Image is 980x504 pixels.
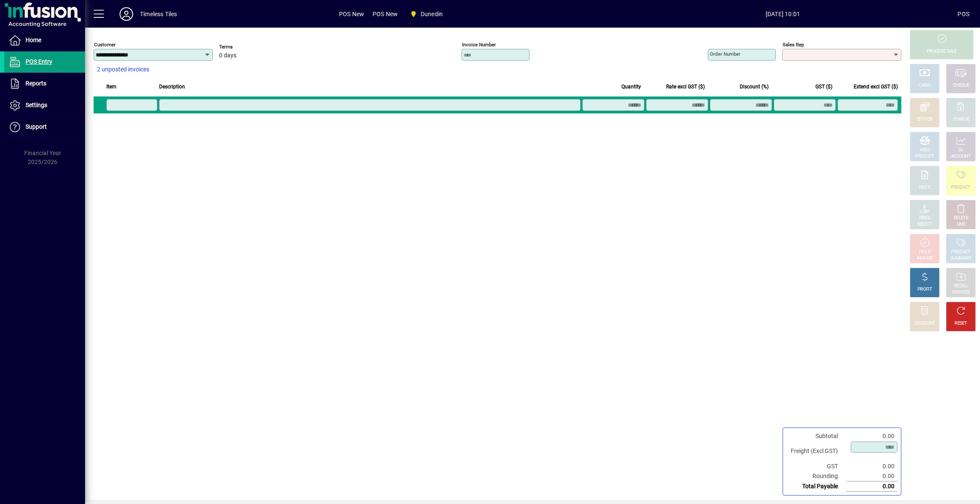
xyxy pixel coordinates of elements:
[917,221,932,228] div: SELECT
[106,82,117,91] span: Item
[950,255,971,262] div: SUMMARY
[846,481,897,492] td: 0.00
[917,286,932,293] div: PROFIT
[919,184,930,191] div: NOTE
[608,7,958,21] span: [DATE] 10:01
[159,82,185,91] span: Description
[4,95,85,116] a: Settings
[920,147,930,153] div: MISC
[26,80,46,87] span: Reports
[957,221,965,228] div: LINE
[4,116,85,138] a: Support
[740,82,769,91] span: Discount (%)
[462,42,496,48] mat-label: Invoice number
[954,283,969,289] div: RECALL
[914,320,935,327] div: DISCOUNT
[219,52,236,59] span: 0 days
[958,147,964,153] div: GL
[915,153,934,160] div: PRODUCT
[97,65,149,74] span: 2 unposted invoices
[919,249,930,255] div: HOLD
[783,42,804,48] mat-label: Sales rep
[919,82,930,89] div: CASH
[26,123,47,130] span: Support
[951,153,971,160] div: ACCOUNT
[846,462,897,471] td: 0.00
[917,255,932,262] div: INVOICE
[786,441,846,462] td: Freight (Excl GST)
[621,82,641,91] span: Quantity
[953,116,969,123] div: CHARGE
[26,102,47,108] span: Settings
[406,6,446,22] span: Dunedin
[917,116,933,123] div: EFTPOS
[786,481,846,492] td: Total Payable
[786,431,846,441] td: Subtotal
[846,431,897,441] td: 0.00
[339,7,364,21] span: POS New
[954,320,967,327] div: RESET
[953,82,969,89] div: CHEQUE
[421,7,443,21] span: Dunedin
[94,42,116,48] mat-label: Customer
[951,184,970,191] div: PRODUCT
[786,462,846,471] td: GST
[4,30,85,51] a: Home
[140,7,177,21] div: Timeless Tiles
[846,471,897,481] td: 0.00
[952,289,970,296] div: INVOICES
[666,82,705,91] span: Rate excl GST ($)
[113,6,140,22] button: Profile
[954,215,968,221] div: DELETE
[710,51,741,57] mat-label: Order number
[373,7,398,21] span: POS New
[26,37,41,43] span: Home
[786,471,846,481] td: Rounding
[26,58,52,65] span: POS Entry
[927,48,957,55] div: PROCESS SALE
[957,7,969,21] div: POS
[951,249,970,255] div: PRODUCT
[815,82,832,91] span: GST ($)
[919,215,931,221] div: PRICE
[94,62,153,77] button: 2 unposted invoices
[219,44,270,50] span: Terms
[4,73,85,94] a: Reports
[854,82,898,91] span: Extend excl GST ($)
